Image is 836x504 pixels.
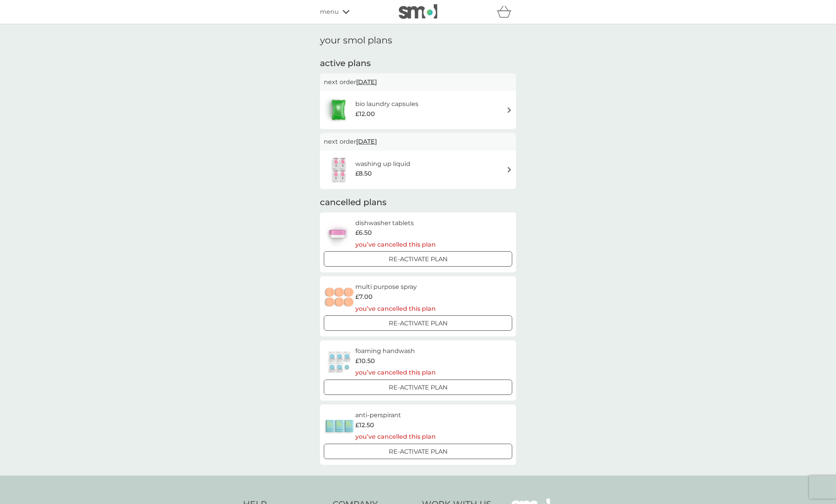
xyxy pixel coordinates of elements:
[355,410,436,420] h6: anti-perspirant
[389,383,448,393] p: Re-activate Plan
[356,134,377,149] span: [DATE]
[324,77,512,87] p: next order
[356,75,377,90] span: [DATE]
[324,444,512,459] button: Re-activate Plan
[324,380,512,395] button: Re-activate Plan
[355,218,436,228] h6: dishwasher tablets
[355,304,436,314] p: you’ve cancelled this plan
[355,346,436,356] h6: foaming handwash
[355,282,436,292] h6: multi purpose spray
[324,96,353,123] img: bio laundry capsules
[355,292,373,302] span: £7.00
[506,107,512,113] img: arrow right
[355,169,372,179] span: £8.50
[355,356,375,366] span: £10.50
[355,240,436,250] p: you’ve cancelled this plan
[497,4,516,20] div: basket
[324,220,351,247] img: dishwasher tablets
[324,315,512,331] button: Re-activate Plan
[389,447,448,457] p: Re-activate Plan
[320,7,339,17] span: menu
[506,167,512,172] img: arrow right
[389,254,448,264] p: Re-activate Plan
[355,228,372,238] span: £6.50
[320,197,516,209] h2: cancelled plans
[355,159,410,169] h6: washing up liquid
[399,4,437,19] img: smol
[355,99,418,109] h6: bio laundry capsules
[324,156,355,183] img: washing up liquid
[355,432,436,442] p: you’ve cancelled this plan
[324,348,355,375] img: foaming handwash
[355,420,374,430] span: £12.50
[355,368,436,378] p: you’ve cancelled this plan
[389,318,448,328] p: Re-activate Plan
[320,58,516,70] h2: active plans
[324,284,355,311] img: multi purpose spray
[324,137,512,147] p: next order
[324,251,512,267] button: Re-activate Plan
[355,109,375,119] span: £12.00
[324,413,355,439] img: anti-perspirant
[320,35,516,46] h1: your smol plans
